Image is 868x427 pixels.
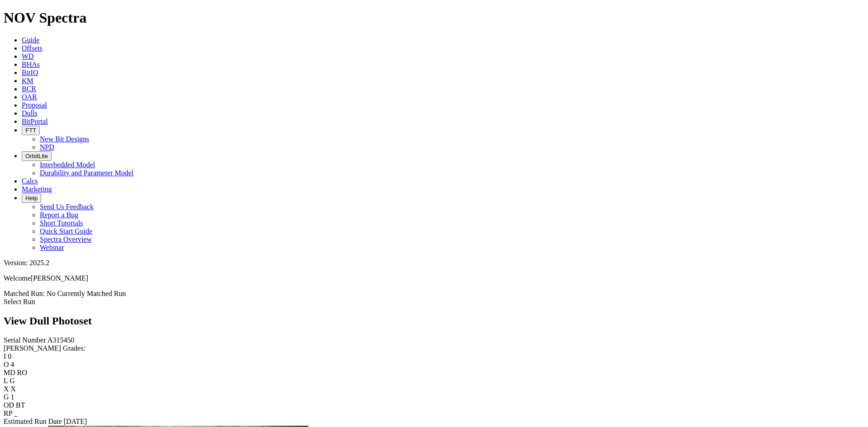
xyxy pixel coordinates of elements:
[4,401,14,409] label: OD
[40,211,78,219] a: Report a Bug
[64,418,87,425] span: [DATE]
[25,195,38,202] span: Help
[40,227,92,235] a: Quick Start Guide
[25,153,48,160] span: OrbitLite
[11,385,16,393] span: X
[22,101,47,109] a: Proposal
[40,135,89,143] a: New Bit Designs
[4,369,15,376] label: MD
[22,85,36,93] a: BCR
[25,127,36,134] span: FTT
[22,126,40,135] button: FTT
[4,393,9,401] label: G
[40,244,64,251] a: Webinar
[4,352,6,360] label: I
[4,290,45,297] span: Matched Run:
[14,409,18,417] span: _
[22,185,52,193] a: Marketing
[4,336,46,344] label: Serial Number
[22,52,34,60] a: WD
[22,151,52,161] button: OrbitLite
[4,9,864,26] h1: NOV Spectra
[4,385,9,393] label: X
[4,418,62,425] label: Estimated Run Date
[4,298,35,305] a: Select Run
[40,235,92,243] a: Spectra Overview
[8,352,11,360] span: 0
[40,219,83,227] a: Short Tutorials
[4,259,864,267] div: Version: 2025.2
[22,117,48,125] a: BitPortal
[40,143,54,151] a: NPD
[22,193,41,203] button: Help
[4,361,9,368] label: O
[22,36,39,44] a: Guide
[9,377,15,385] span: G
[40,203,94,211] a: Send Us Feedback
[4,315,864,327] h2: View Dull Photoset
[47,336,75,344] span: A315450
[40,161,95,169] a: Interbedded Model
[22,61,40,68] a: BHAs
[4,274,864,282] p: Welcome
[4,344,864,352] div: [PERSON_NAME] Grades:
[22,44,42,52] a: Offsets
[31,274,88,282] span: [PERSON_NAME]
[17,369,27,376] span: RO
[40,169,134,177] a: Durability and Parameter Model
[47,290,126,297] span: No Currently Matched Run
[22,77,33,84] a: KM
[4,377,8,385] label: L
[22,177,38,185] a: Calcs
[22,109,38,117] a: Dulls
[22,69,38,76] a: BitIQ
[11,361,14,368] span: 4
[22,93,37,101] a: OAR
[11,393,14,401] span: 1
[4,409,12,417] label: RP
[16,401,25,409] span: BT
